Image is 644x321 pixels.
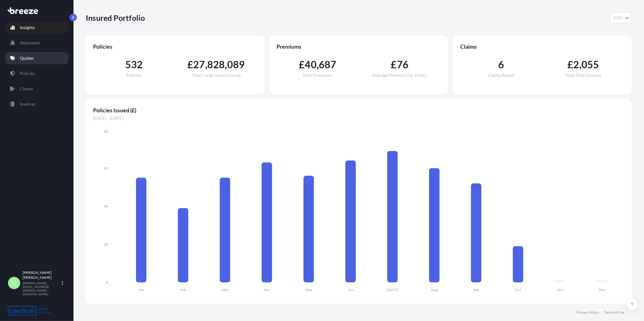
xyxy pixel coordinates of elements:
[488,73,515,77] span: Claims Raised
[299,60,305,69] span: £
[5,83,68,95] a: Claims
[23,270,61,280] p: [PERSON_NAME] [PERSON_NAME]
[93,106,624,114] span: Policies Issued (£)
[577,310,599,315] a: Privacy Policy
[305,60,317,69] span: 40
[93,43,257,50] span: Policies
[277,43,441,50] span: Premiums
[566,73,601,77] span: Total Paid Amount
[86,13,145,23] p: Insured Portfolio
[20,40,40,46] p: Shipments
[515,288,522,292] tspan: Oct
[305,288,313,292] tspan: May
[460,43,624,50] span: Claims
[610,12,632,23] button: Year Selector
[604,310,624,315] a: Terms of Use
[582,60,599,69] span: 055
[5,67,68,80] a: Policies
[20,55,34,61] p: Quotes
[20,24,35,31] p: Insights
[397,60,409,69] span: 76
[391,60,397,69] span: £
[225,60,227,69] span: ,
[205,60,207,69] span: ,
[138,288,144,292] tspan: Jan
[5,21,68,34] a: Insights
[574,60,579,69] span: 2
[5,37,68,49] a: Shipments
[319,60,337,69] span: 687
[303,73,333,77] span: Total Premiums
[264,288,270,292] tspan: Apr
[207,60,225,69] span: 828
[317,60,319,69] span: ,
[348,288,354,292] tspan: Jun
[8,306,52,316] img: organization-logo
[568,60,574,69] span: £
[193,60,205,69] span: 27
[12,280,17,286] span: M
[187,60,193,69] span: £
[20,70,35,77] p: Policies
[20,86,33,92] p: Claims
[192,73,241,77] span: Total Cargo Value Insured
[106,280,108,285] tspan: 0
[104,166,108,170] tspan: 60
[613,15,623,21] span: 2025
[386,288,398,292] tspan: [DATE]
[5,52,68,64] a: Quotes
[599,288,605,292] tspan: Dec
[222,288,228,292] tspan: Mar
[104,129,108,134] tspan: 80
[473,288,479,292] tspan: Sep
[431,288,438,292] tspan: Aug
[125,60,143,69] span: 532
[126,73,141,77] span: Policies
[499,60,504,69] span: 6
[5,98,68,110] a: Invoices
[579,60,582,69] span: ,
[20,101,36,107] p: Invoices
[104,204,108,208] tspan: 40
[180,288,186,292] tspan: Feb
[93,115,624,121] span: [DATE] - [DATE]
[557,288,564,292] tspan: Nov
[23,281,61,296] p: [PERSON_NAME][EMAIL_ADDRESS][PERSON_NAME][DOMAIN_NAME]
[372,73,427,77] span: Average Premium Per Policy
[104,242,108,247] tspan: 20
[227,60,245,69] span: 089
